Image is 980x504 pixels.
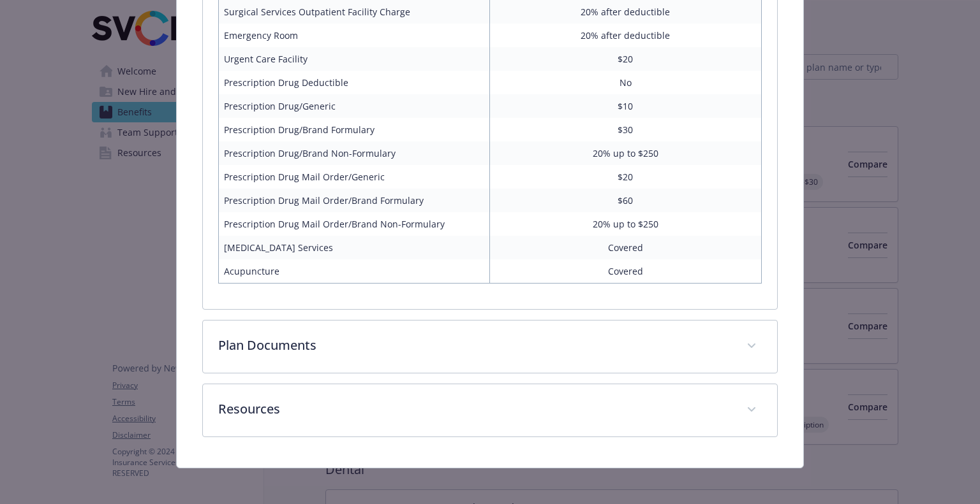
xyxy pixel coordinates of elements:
td: Acupuncture [219,259,490,284]
p: Plan Documents [218,336,731,355]
p: Resources [218,400,731,419]
td: 20% up to $250 [490,212,761,236]
td: Prescription Drug Mail Order/Brand Formulary [219,189,490,212]
div: Plan Documents [203,320,776,373]
td: Prescription Drug Deductible [219,71,490,94]
td: Prescription Drug Mail Order/Brand Non-Formulary [219,212,490,236]
td: Emergency Room [219,24,490,47]
td: Urgent Care Facility [219,47,490,71]
td: Prescription Drug/Brand Non-Formulary [219,141,490,165]
td: Covered [490,236,761,259]
td: Covered [490,259,761,284]
td: [MEDICAL_DATA] Services [219,236,490,259]
td: Prescription Drug/Brand Formulary [219,118,490,141]
td: $20 [490,47,761,71]
td: $60 [490,189,761,212]
td: 20% after deductible [490,24,761,47]
td: Prescription Drug Mail Order/Generic [219,165,490,189]
td: $10 [490,94,761,118]
td: No [490,71,761,94]
td: Prescription Drug/Generic [219,94,490,118]
div: Resources [203,384,776,436]
td: $20 [490,165,761,189]
td: 20% up to $250 [490,141,761,165]
td: $30 [490,118,761,141]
